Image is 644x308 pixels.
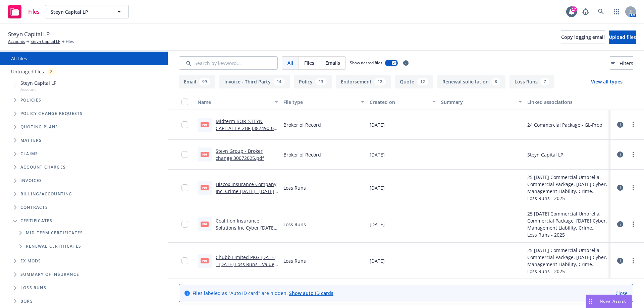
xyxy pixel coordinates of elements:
a: Hiscox Insurance Company Inc. Crime [DATE] - [DATE] Loss Runs - Valued [DATE].pdf [216,181,276,208]
span: PDF [201,258,209,263]
span: Upload files [609,34,636,40]
button: Policy [294,75,332,88]
div: 13 [315,78,327,85]
div: 12 [374,78,386,85]
span: Emails [325,59,340,66]
a: more [629,121,637,129]
span: Invoices [20,179,42,183]
button: File type [281,94,367,110]
span: Claims [20,152,38,156]
span: Summary of insurance [20,272,79,276]
span: Policy change requests [20,112,83,116]
div: 7 [540,78,549,85]
span: pdf [201,185,209,190]
button: Name [195,94,281,110]
div: Summary [441,99,514,106]
span: Loss Runs [20,286,46,290]
span: [DATE] [370,257,385,264]
div: File type [283,99,357,106]
span: Filters [610,60,633,67]
a: Midterm BOR_STEYN CAPITAL LP_ZBF-J387490-03; UHF-J387499-02.pdf [216,118,278,138]
div: 12 [417,78,428,85]
span: Account [20,86,56,92]
input: Select all [181,99,188,105]
button: Invoice - Third Party [219,75,290,88]
a: Accounts [8,39,25,45]
span: Files [28,9,40,14]
button: Email [179,75,215,88]
button: View all types [580,75,633,88]
a: Search [594,5,608,18]
span: [DATE] [370,151,385,158]
span: [DATE] [370,121,385,128]
span: pdf [201,122,209,127]
span: Loss Runs [283,257,306,264]
a: more [629,184,637,192]
span: Broker of Record [283,121,321,128]
span: pdf [201,152,209,157]
span: Filters [620,60,633,67]
a: more [629,150,637,159]
a: Files [5,2,42,21]
span: Show nested files [350,60,382,66]
div: Loss Runs - 2025 [527,195,608,202]
div: Steyn Capital LP [527,151,563,158]
div: 17 [571,6,577,12]
div: 25 [DATE] Commercial Umbrella, Commercial Package, [DATE] Cyber, Management Liability, Crime Renewal [527,174,608,195]
input: Toggle Row Selected [181,257,188,264]
a: Report a Bug [579,5,592,18]
div: 25 [DATE] Commercial Umbrella, Commercial Package, [DATE] Cyber, Management Liability, Crime Renewal [527,210,608,231]
div: 14 [273,78,285,85]
span: Mid-term certificates [26,231,83,235]
a: Chubb Limited PKG [DATE] - [DATE] Loss Runs - Valued [DATE].PDF [216,254,277,274]
button: Loss Runs [509,75,554,88]
div: 8 [491,78,500,85]
a: Switch app [610,5,623,18]
button: Renewal solicitation [437,75,505,88]
a: more [629,257,637,265]
a: Untriaged files [11,68,44,75]
div: Name [198,99,271,106]
div: 2 [47,68,56,75]
span: [DATE] [370,221,385,228]
div: Drag to move [586,295,594,308]
span: Renewal certificates [26,244,81,248]
div: 25 [DATE] Commercial Umbrella, Commercial Package, [DATE] Cyber, Management Liability, Crime Renewal [527,247,608,268]
div: Created on [370,99,429,106]
span: Loss Runs [283,221,306,228]
button: Steyn Capital LP [45,5,129,18]
a: Steyn Group - Broker change 30072025.pdf [216,148,264,161]
span: Matters [20,138,42,142]
a: Close [615,290,628,297]
span: Loss Runs [283,184,306,191]
span: pdf [201,222,209,227]
span: Files [66,39,74,45]
span: Broker of Record [283,151,321,158]
input: Search by keyword... [179,56,278,70]
span: Files [304,59,314,66]
span: [DATE] [370,184,385,191]
button: Quote [395,75,433,88]
div: Tree Example [0,78,168,187]
div: Loss Runs - 2025 [527,231,608,238]
span: BORs [20,299,33,303]
span: Nova Assist [600,298,626,304]
div: 99 [199,78,210,85]
span: Account charges [20,165,66,169]
button: Copy logging email [561,30,605,44]
span: Certificates [20,219,52,223]
div: 24 Commercial Package - GL-Prop [527,121,602,128]
span: Steyn Capital LP [8,30,50,39]
input: Toggle Row Selected [181,221,188,228]
span: Steyn Capital LP [51,8,109,15]
div: Linked associations [527,99,608,106]
span: Steyn Capital LP [20,79,56,86]
a: Show auto ID cards [289,290,333,296]
span: Files labeled as "Auto ID card" are hidden. [193,290,333,297]
span: Quoting plans [20,125,58,129]
button: Created on [367,94,439,110]
button: Nova Assist [586,295,632,308]
button: Upload files [609,30,636,44]
a: All files [11,55,27,62]
button: Linked associations [525,94,610,110]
